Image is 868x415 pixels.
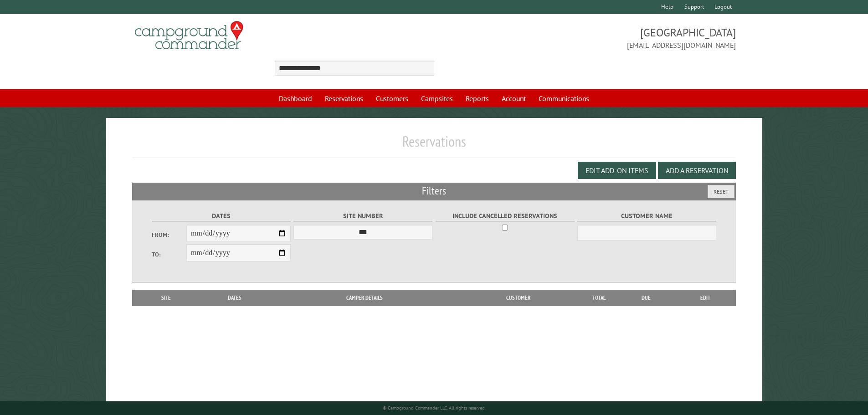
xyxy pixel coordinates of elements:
th: Camper Details [274,290,455,306]
button: Reset [708,185,734,198]
th: Total [581,290,617,306]
label: To: [152,250,186,259]
label: Include Cancelled Reservations [436,211,575,221]
a: Customers [370,90,414,107]
label: Customer Name [577,211,716,221]
a: Account [496,90,531,107]
label: Dates [152,211,291,221]
a: Reports [460,90,494,107]
th: Edit [675,290,736,306]
a: Campsites [416,90,458,107]
th: Dates [196,290,274,306]
a: Communications [533,90,595,107]
button: Edit Add-on Items [578,162,656,179]
img: Campground Commander [132,18,246,53]
label: Site Number [293,211,432,221]
label: From: [152,231,186,239]
button: Add a Reservation [658,162,736,179]
a: Reservations [319,90,369,107]
th: Site [137,290,196,306]
small: © Campground Commander LLC. All rights reserved. [383,405,486,411]
h1: Reservations [132,133,736,158]
th: Due [617,290,675,306]
th: Customer [455,290,581,306]
h2: Filters [132,183,736,200]
a: Dashboard [273,90,318,107]
span: [GEOGRAPHIC_DATA] [EMAIL_ADDRESS][DOMAIN_NAME] [434,25,736,51]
